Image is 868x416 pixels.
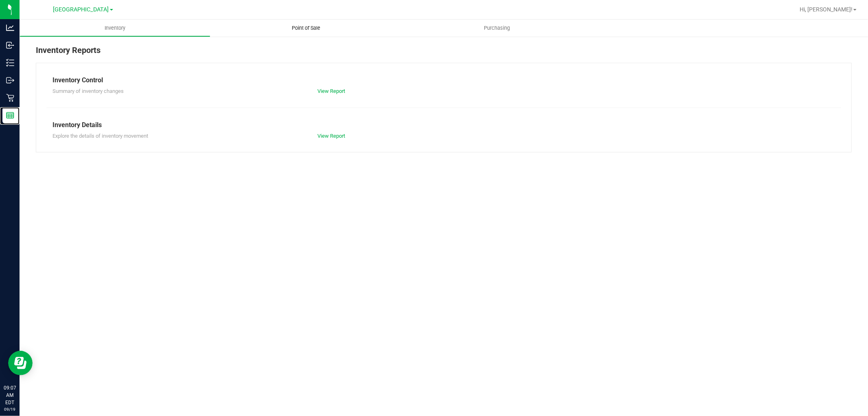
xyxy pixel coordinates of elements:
iframe: Resource center [8,351,33,375]
p: 09:07 AM EDT [4,384,16,406]
span: Purchasing [473,24,521,32]
div: Inventory Control [52,75,835,85]
inline-svg: Retail [6,94,14,102]
span: Summary of inventory changes [52,88,124,94]
span: Inventory [94,24,136,32]
a: Purchasing [401,20,592,37]
span: Hi, [PERSON_NAME]! [800,6,853,13]
a: Inventory [20,20,210,37]
a: Point of Sale [210,20,401,37]
p: 09/19 [4,406,16,412]
span: Explore the details of inventory movement [52,133,148,139]
inline-svg: Inventory [6,59,14,67]
span: Point of Sale [281,24,331,32]
div: Inventory Reports [36,44,852,63]
a: View Report [317,88,345,94]
inline-svg: Reports [6,111,14,119]
div: Inventory Details [52,120,835,130]
inline-svg: Inbound [6,41,14,49]
inline-svg: Outbound [6,76,14,84]
inline-svg: Analytics [6,24,14,32]
span: [GEOGRAPHIC_DATA] [53,6,109,13]
a: View Report [317,133,345,139]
